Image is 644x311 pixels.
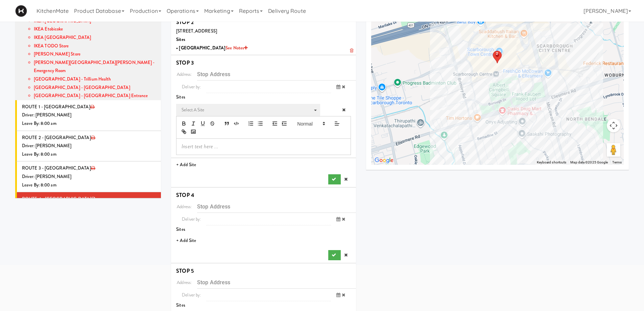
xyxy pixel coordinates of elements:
[15,131,161,162] li: ROUTE 2 - [GEOGRAPHIC_DATA]Driver: [PERSON_NAME]Leave By: 8:00 am
[176,59,194,67] b: STOP 3
[176,45,247,51] b: • [GEOGRAPHIC_DATA]
[373,156,395,165] img: Google
[171,200,197,213] div: Address:
[176,289,206,301] span: Deliver by:
[176,191,194,199] b: STOP 4
[176,267,194,275] b: STOP 5
[176,27,351,36] div: [STREET_ADDRESS]
[171,15,356,55] li: STOP 2[STREET_ADDRESS]Sites• [GEOGRAPHIC_DATA]See Notes
[22,134,91,141] span: ROUTE 2 - [GEOGRAPHIC_DATA]
[22,119,156,128] div: Leave By: 8:00 am
[22,111,156,119] div: Driver: [PERSON_NAME]
[15,100,161,131] li: ROUTE 1 - [GEOGRAPHIC_DATA]Driver: [PERSON_NAME]Leave By: 8:00 am
[15,5,27,17] img: Micromart
[607,143,620,157] button: Drag Pegman onto the map to open Street View
[22,142,156,150] div: Driver: [PERSON_NAME]
[171,234,356,248] li: + Add Site
[612,160,622,164] a: Terms
[176,18,194,26] b: STOP 2
[496,51,498,56] div: 2
[15,192,161,223] li: ROUTE 4 - [GEOGRAPHIC_DATA]Driver: [PERSON_NAME] [PERSON_NAME]Leave By: 8:00 am
[34,75,156,84] li: [GEOGRAPHIC_DATA] - Trillium Health
[176,81,206,93] span: Deliver by:
[22,173,156,181] div: Driver: [PERSON_NAME]
[34,34,156,42] li: IKEA [GEOGRAPHIC_DATA]
[171,68,197,81] div: Address:
[34,92,156,100] li: [GEOGRAPHIC_DATA] - [GEOGRAPHIC_DATA] Entrance
[171,187,356,263] li: STOP 4Address:Deliver by: Sites+ Add Site
[197,200,356,213] input: Stop Address
[176,213,206,225] span: Deliver by:
[22,104,90,110] span: ROUTE 1 - [GEOGRAPHIC_DATA]
[225,45,247,51] a: See Notes
[570,160,608,164] span: Map data ©2025 Google
[34,84,156,92] li: [GEOGRAPHIC_DATA] - [GEOGRAPHIC_DATA]
[22,165,91,171] span: ROUTE 3 - [GEOGRAPHIC_DATA]
[373,156,395,165] a: Open this area in Google Maps (opens a new window)
[171,158,356,172] li: + Add Site
[22,150,156,159] div: Leave By: 8:00 am
[34,50,156,59] li: [PERSON_NAME] Store
[176,226,185,232] span: Sites
[537,160,567,165] button: Keyboard shortcuts
[171,55,356,187] li: STOP 3Address:Deliver by: SitesSite activate SiteSite focus + Add Site
[15,161,161,192] li: ROUTE 3 - [GEOGRAPHIC_DATA]Driver: [PERSON_NAME]Leave By: 8:00 am
[197,276,356,289] input: Stop Address
[182,106,310,114] span: Select a site
[22,196,91,202] span: ROUTE 4 - [GEOGRAPHIC_DATA]
[34,59,156,75] li: [PERSON_NAME][GEOGRAPHIC_DATA][PERSON_NAME] - Emergency Room
[34,42,156,50] li: IKEA TODO Store
[171,276,197,289] div: Address:
[22,181,156,190] div: Leave By: 8:00 am
[34,25,156,34] li: IKEA Etobicoke
[176,104,320,116] span: Site activate
[607,119,620,132] button: Map camera controls
[197,68,356,81] input: Stop Address
[176,104,320,116] div: Site
[176,302,185,308] span: Sites
[176,36,185,43] b: Sites
[176,94,185,100] span: Sites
